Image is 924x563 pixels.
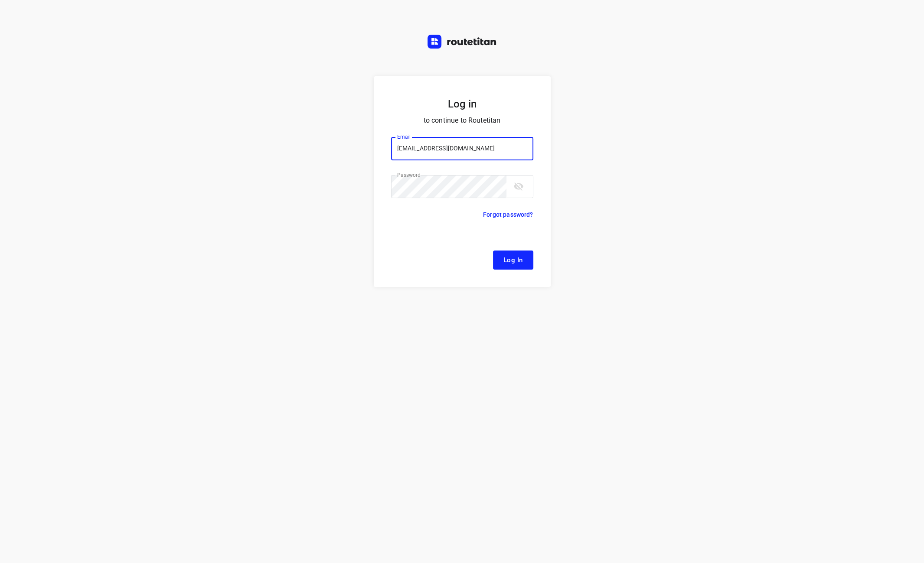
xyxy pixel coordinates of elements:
[428,35,497,49] img: Routetitan
[391,114,533,127] p: to continue to Routetitan
[483,209,533,220] p: Forgot password?
[510,178,527,195] button: toggle password visibility
[391,97,533,111] h5: Log in
[493,251,533,270] button: Log In
[503,254,523,266] span: Log In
